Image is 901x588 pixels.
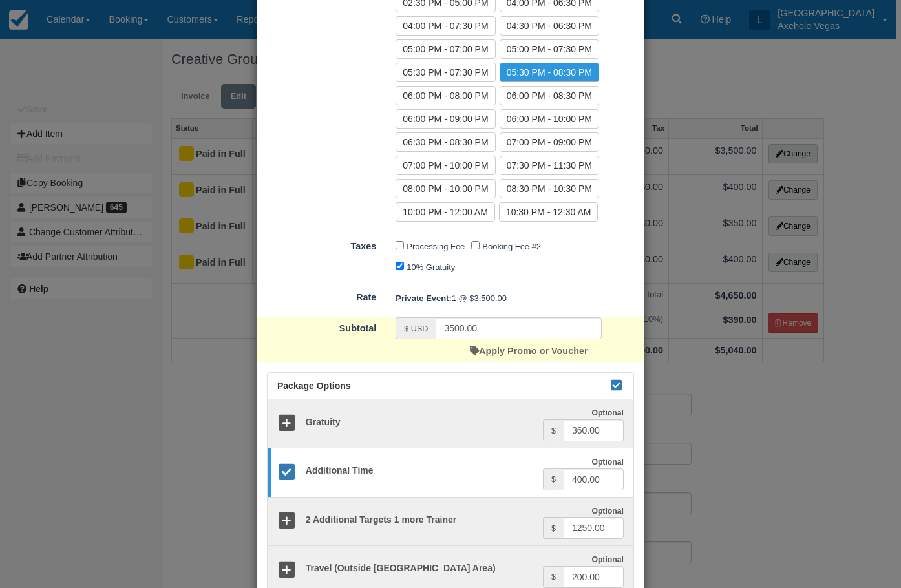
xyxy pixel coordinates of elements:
label: 10% Gratuity [407,262,455,272]
strong: Optional [591,555,624,564]
h5: Travel (Outside [GEOGRAPHIC_DATA] Area) [296,563,543,573]
label: 07:00 PM - 10:00 PM [396,156,495,175]
small: $ [551,524,556,533]
strong: Private Event [396,293,451,303]
h5: Additional Time [296,466,543,476]
label: 06:30 PM - 08:30 PM [396,132,495,152]
small: $ [551,572,556,582]
label: 06:00 PM - 09:00 PM [396,109,495,129]
label: 05:30 PM - 08:30 PM [500,63,599,82]
label: 10:30 PM - 12:30 AM [499,202,599,222]
div: 1 @ $3,500.00 [386,288,644,309]
label: 07:00 PM - 09:00 PM [500,132,599,152]
label: 07:30 PM - 11:30 PM [500,156,599,175]
label: Taxes [257,235,386,253]
label: 04:00 PM - 07:30 PM [396,16,495,36]
a: Gratuity Optional $ [268,399,633,448]
label: 05:00 PM - 07:00 PM [396,39,495,59]
small: $ USD [404,324,428,333]
label: 06:00 PM - 08:00 PM [396,86,495,105]
label: Subtotal [257,317,386,335]
label: 08:00 PM - 10:00 PM [396,179,495,198]
label: 05:00 PM - 07:30 PM [500,39,599,59]
h5: 2 Additional Targets 1 more Trainer [296,515,543,525]
label: 05:30 PM - 07:30 PM [396,63,495,82]
a: 2 Additional Targets 1 more Trainer Optional $ [268,497,633,547]
span: Package Options [277,381,351,391]
small: $ [551,475,556,484]
label: Booking Fee #2 [482,242,541,251]
a: Additional Time Optional $ [268,448,633,498]
label: 08:30 PM - 10:30 PM [500,179,599,198]
label: 10:00 PM - 12:00 AM [396,202,495,222]
strong: Optional [591,408,624,417]
label: Processing Fee [407,242,465,251]
label: 06:00 PM - 10:00 PM [500,109,599,129]
small: $ [551,426,556,436]
a: Apply Promo or Voucher [470,346,588,356]
label: 06:00 PM - 08:30 PM [500,86,599,105]
label: 04:30 PM - 06:30 PM [500,16,599,36]
label: Rate [257,286,386,304]
strong: Optional [591,507,624,516]
strong: Optional [591,457,624,467]
h5: Gratuity [296,417,543,427]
